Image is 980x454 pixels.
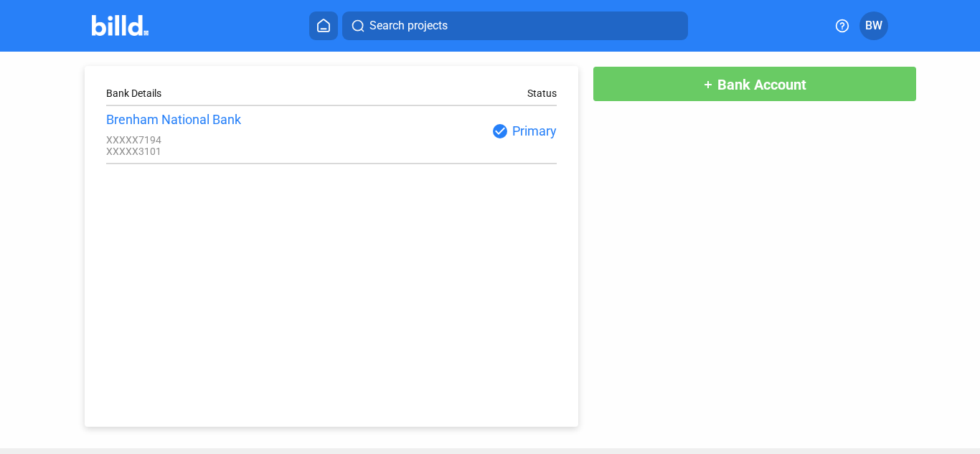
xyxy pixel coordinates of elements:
button: Search projects [342,11,688,40]
button: Bank Account [593,66,917,102]
div: XXXXX3101 [106,146,331,157]
div: XXXXX7194 [106,134,331,146]
mat-icon: add [702,79,714,90]
mat-icon: check_circle [491,123,509,140]
div: Status [527,88,557,99]
img: Billd Company Logo [92,15,149,36]
div: Brenham National Bank [106,112,331,127]
div: Bank Details [106,88,331,99]
div: Primary [331,123,557,140]
span: BW [865,17,882,34]
span: Bank Account [717,76,806,93]
button: BW [859,11,888,40]
span: Search projects [369,17,448,34]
